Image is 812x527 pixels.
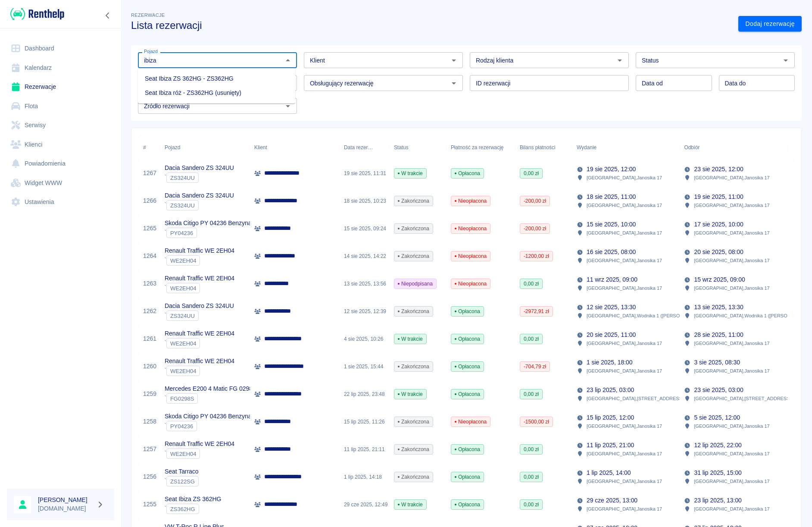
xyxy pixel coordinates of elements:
[38,504,93,513] p: [DOMAIN_NAME]
[165,219,251,228] p: Skoda Citigo PY 04236 Benzyna
[451,280,490,288] span: Nieopłacona
[515,135,572,160] div: Bilans płatności
[340,353,390,380] div: 1 sie 2025, 15:44
[165,228,251,238] div: `
[165,255,234,266] div: `
[587,330,636,339] p: 20 sie 2025, 11:00
[614,54,626,66] button: Otwórz
[694,284,769,292] p: [GEOGRAPHIC_DATA] , Janosika 17
[143,417,156,426] a: 1258
[7,7,64,21] a: Renthelp logo
[694,505,769,513] p: [GEOGRAPHIC_DATA] , Janosika 17
[143,251,156,260] a: 1264
[167,340,200,347] span: WE2EH04
[448,54,460,66] button: Otwórz
[394,169,426,177] span: W trakcie
[587,367,662,375] p: [GEOGRAPHIC_DATA] , Janosika 17
[520,307,553,315] span: -2972,91 zł
[448,77,460,89] button: Otwórz
[587,386,634,395] p: 23 lip 2025, 03:00
[254,135,267,160] div: Klient
[587,201,662,209] p: [GEOGRAPHIC_DATA] , Janosika 17
[340,491,390,518] div: 29 cze 2025, 12:49
[694,229,769,237] p: [GEOGRAPHIC_DATA] , Janosika 17
[451,307,484,315] span: Opłacona
[587,192,636,201] p: 18 sie 2025, 11:00
[451,197,490,205] span: Nieopłacona
[143,196,156,205] a: 1266
[7,116,114,135] a: Serwisy
[636,75,712,91] input: DD.MM.YYYY
[394,363,433,370] span: Zakończona
[394,225,433,232] span: Zakończona
[143,334,156,343] a: 1261
[7,58,114,78] a: Kalendarz
[694,441,741,450] p: 12 lip 2025, 22:00
[167,257,200,264] span: WE2EH04
[165,274,234,283] p: Renault Traffic WE 2EH04
[587,275,637,284] p: 11 wrz 2025, 09:00
[7,173,114,193] a: Widget WWW
[165,495,221,504] p: Seat Ibiza ZS 362HG
[780,54,792,66] button: Otwórz
[597,141,609,154] button: Sort
[340,436,390,463] div: 11 lip 2025, 21:11
[340,380,390,408] div: 22 lip 2025, 23:48
[131,19,731,31] h3: Lista rezerwacji
[340,215,390,242] div: 15 sie 2025, 09:24
[165,366,234,376] div: `
[340,325,390,353] div: 4 sie 2025, 10:26
[167,395,197,402] span: FG0298S
[451,473,484,481] span: Opłacona
[587,422,662,430] p: [GEOGRAPHIC_DATA] , Janosika 17
[394,252,433,260] span: Zakończona
[144,48,158,55] label: Pojazd
[684,135,700,160] div: Odbiór
[451,390,484,398] span: Opłacona
[7,192,114,212] a: Ustawienia
[165,173,234,183] div: `
[694,367,769,375] p: [GEOGRAPHIC_DATA] , Janosika 17
[143,135,146,160] div: #
[451,169,484,177] span: Opłacona
[7,39,114,58] a: Dashboard
[165,384,256,393] p: Mercedes E200 4 Matic FG 0298S
[451,445,484,453] span: Opłacona
[165,246,234,255] p: Renault Traffic WE 2EH04
[143,362,156,371] a: 1260
[10,7,64,21] img: Renthelp logo
[451,501,484,508] span: Opłacona
[694,303,743,312] p: 13 sie 2025, 13:30
[520,390,542,398] span: 0,00 zł
[587,450,662,458] p: [GEOGRAPHIC_DATA] , Janosika 17
[520,445,542,453] span: 0,00 zł
[138,86,295,100] li: Seat Ibiza róż - ZS362HG (usunięty)
[38,496,93,504] h6: [PERSON_NAME]
[587,441,634,450] p: 11 lip 2025, 21:00
[394,280,436,288] span: Niepodpisana
[143,224,156,233] a: 1265
[451,418,490,426] span: Nieopłacona
[520,501,542,508] span: 0,00 zł
[694,220,743,229] p: 17 sie 2025, 10:00
[101,10,114,21] button: Zwiń nawigację
[520,418,553,426] span: -1500,00 zł
[694,330,743,339] p: 28 sie 2025, 11:00
[143,169,156,178] a: 1267
[167,506,199,512] span: ZS362HG
[282,54,294,66] button: Zamknij
[167,478,198,485] span: ZS122SG
[165,439,234,449] p: Renault Traffic WE 2EH04
[340,135,390,160] div: Data rezerwacji
[165,476,199,486] div: `
[520,363,550,370] span: -704,79 zł
[694,413,740,422] p: 5 sie 2025, 12:00
[587,358,633,367] p: 1 sie 2025, 18:00
[165,200,234,210] div: `
[587,303,636,312] p: 12 sie 2025, 13:30
[694,496,741,505] p: 23 lip 2025, 13:00
[143,307,156,316] a: 1262
[451,252,490,260] span: Nieopłacona
[587,395,684,402] p: [GEOGRAPHIC_DATA] , [STREET_ADDRESS]
[167,451,200,457] span: WE2EH04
